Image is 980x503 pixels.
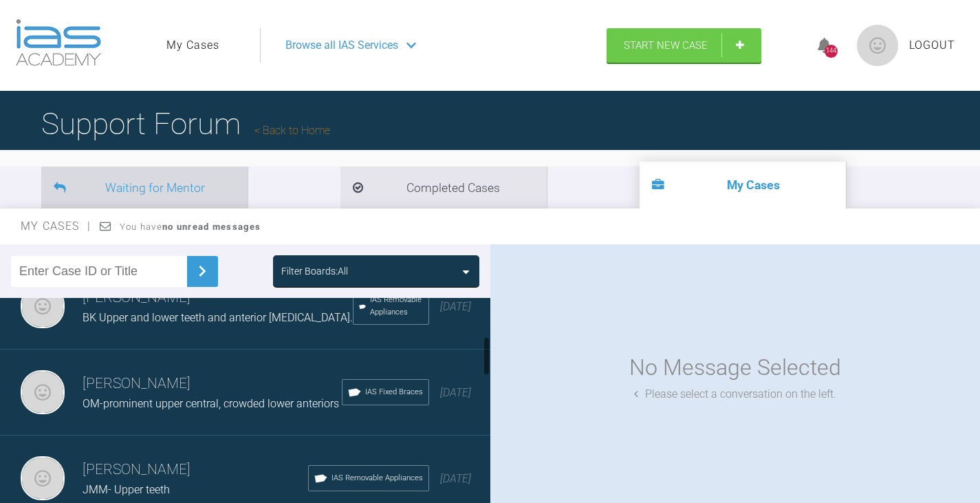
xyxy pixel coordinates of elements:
input: Enter Case ID or Title [11,256,187,287]
h1: Support Forum [41,100,330,148]
img: Jeffrey Bowman [21,370,65,414]
li: My Cases [640,162,846,208]
span: OM-prominent upper central, crowded lower anteriors [83,397,339,410]
h3: [PERSON_NAME] [83,458,308,482]
span: JMM- Upper teeth [83,483,170,496]
span: IAS Fixed Braces [365,386,423,398]
span: [DATE] [440,300,471,313]
span: You have [120,222,261,232]
a: Start New Case [607,28,761,63]
strong: no unread messages [162,222,261,232]
div: No Message Selected [629,350,841,385]
span: IAS Removable Appliances [331,472,423,484]
h3: [PERSON_NAME] [83,286,353,310]
div: 144 [825,45,838,58]
div: Please select a conversation on the left. [634,385,836,403]
h3: [PERSON_NAME] [83,372,342,396]
a: Logout [909,36,955,54]
span: Browse all IAS Services [285,36,398,54]
li: Completed Cases [340,167,547,208]
a: Back to Home [254,124,330,137]
div: Filter Boards: All [281,264,348,279]
img: Jeffrey Bowman [21,456,65,500]
img: logo-light.3e3ef733.png [16,19,101,66]
img: profile.png [857,25,898,66]
span: Start New Case [624,39,708,52]
img: Jeffrey Bowman [21,284,65,328]
span: IAS Removable Appliances [370,294,422,319]
span: [DATE] [440,472,471,485]
span: BK Upper and lower teeth and anterior [MEDICAL_DATA]. [83,311,353,324]
li: Waiting for Mentor [41,167,248,208]
span: My Cases [21,220,91,233]
img: chevronRight.28bd32b0.svg [191,260,213,282]
span: [DATE] [440,386,471,399]
a: My Cases [166,36,219,54]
